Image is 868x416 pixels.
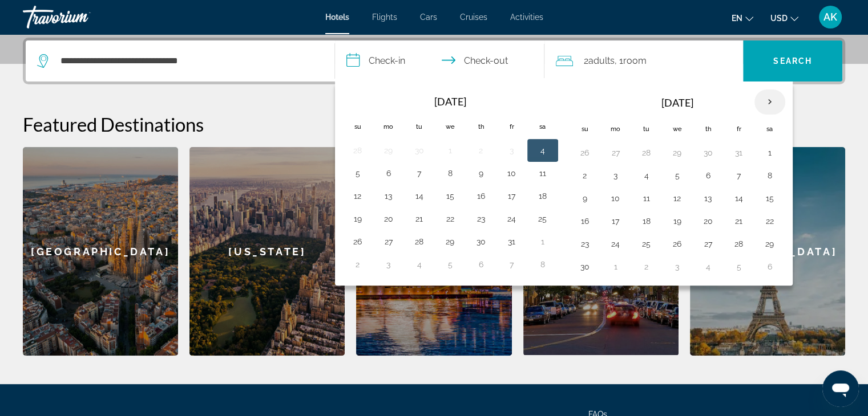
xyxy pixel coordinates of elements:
[607,145,625,161] button: Day 27
[607,213,625,229] button: Day 17
[773,56,812,66] span: Search
[754,89,785,115] button: Next month
[637,259,656,275] button: Day 2
[373,89,527,114] th: [DATE]
[59,52,317,70] input: Search hotel destination
[730,259,748,275] button: Day 5
[761,236,779,252] button: Day 29
[349,165,367,181] button: Day 5
[637,145,656,161] button: Day 28
[607,190,625,206] button: Day 10
[730,190,748,206] button: Day 14
[570,89,785,278] table: Right calendar grid
[472,165,490,181] button: Day 9
[699,168,717,183] button: Day 6
[420,13,437,22] a: Cars
[730,236,748,252] button: Day 28
[441,188,459,204] button: Day 15
[623,55,646,66] span: Room
[761,259,779,275] button: Day 6
[503,142,521,158] button: Day 3
[189,147,345,356] div: [US_STATE]
[534,142,552,158] button: Day 4
[761,145,779,161] button: Day 1
[730,145,748,161] button: Day 31
[761,213,779,229] button: Day 22
[815,5,845,29] button: User Menu
[668,259,687,275] button: Day 3
[534,256,552,272] button: Day 8
[614,53,646,69] span: , 1
[410,256,429,272] button: Day 4
[23,2,137,32] a: Travorium
[637,213,656,229] button: Day 18
[576,213,594,229] button: Day 16
[699,145,717,161] button: Day 30
[503,165,521,181] button: Day 10
[472,211,490,227] button: Day 23
[534,165,552,181] button: Day 11
[576,190,594,206] button: Day 9
[668,236,687,252] button: Day 26
[699,190,717,206] button: Day 13
[607,259,625,275] button: Day 1
[372,13,397,22] a: Flights
[600,89,754,116] th: [DATE]
[503,256,521,272] button: Day 7
[576,145,594,161] button: Day 26
[349,211,367,227] button: Day 19
[441,142,459,158] button: Day 1
[472,234,490,250] button: Day 30
[534,234,552,250] button: Day 1
[410,142,429,158] button: Day 30
[544,40,743,81] button: Travelers: 2 adults, 0 children
[380,142,398,158] button: Day 29
[349,234,367,250] button: Day 26
[576,168,594,183] button: Day 2
[510,13,543,22] a: Activities
[472,188,490,204] button: Day 16
[410,211,429,227] button: Day 21
[743,40,842,81] button: Search
[607,168,625,183] button: Day 3
[441,234,459,250] button: Day 29
[349,142,367,158] button: Day 28
[503,234,521,250] button: Day 31
[349,188,367,204] button: Day 12
[380,165,398,181] button: Day 6
[699,236,717,252] button: Day 27
[23,147,178,356] a: Barcelona[GEOGRAPHIC_DATA]
[503,211,521,227] button: Day 24
[503,188,521,204] button: Day 17
[460,13,487,22] a: Cruises
[770,10,798,26] button: Change currency
[380,211,398,227] button: Day 20
[342,89,558,276] table: Left calendar grid
[668,168,687,183] button: Day 5
[441,256,459,272] button: Day 5
[335,40,545,81] button: Select check in and out date
[588,55,614,66] span: Adults
[472,142,490,158] button: Day 2
[189,147,345,356] a: New York[US_STATE]
[637,168,656,183] button: Day 4
[472,256,490,272] button: Day 6
[23,147,178,356] div: [GEOGRAPHIC_DATA]
[637,236,656,252] button: Day 25
[583,53,614,69] span: 2
[534,211,552,227] button: Day 25
[26,40,842,81] div: Search widget
[410,234,429,250] button: Day 28
[380,234,398,250] button: Day 27
[410,188,429,204] button: Day 14
[325,13,349,22] a: Hotels
[761,190,779,206] button: Day 15
[410,165,429,181] button: Day 7
[732,10,753,26] button: Change language
[576,236,594,252] button: Day 23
